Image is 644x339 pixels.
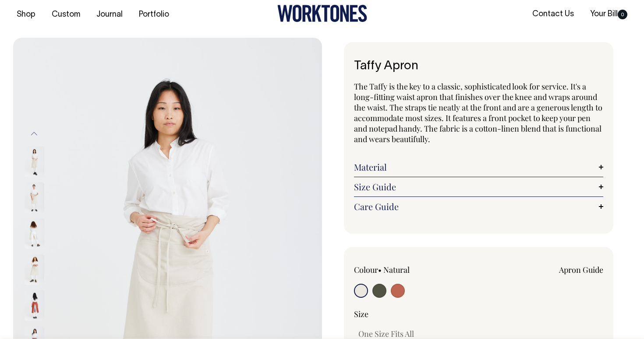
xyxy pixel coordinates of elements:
a: Portfolio [135,7,173,22]
a: Custom [48,7,84,22]
label: Natural [383,264,410,275]
button: Previous [28,124,41,144]
div: Colour [354,264,454,275]
span: One Size Fits All [358,328,414,339]
a: Contact Us [529,7,577,21]
a: Care Guide [354,201,603,212]
a: Material [354,162,603,172]
span: 0 [618,10,627,19]
a: Journal [93,7,126,22]
span: The Taffy is the key to a classic, sophisticated look for service. It's a long-fitting waist apro... [354,81,602,144]
img: natural [25,254,44,285]
img: rust [25,290,44,321]
img: natural [25,146,44,177]
a: Size Guide [354,182,603,192]
a: Shop [13,7,39,22]
h1: Taffy Apron [354,60,603,73]
a: Your Bill0 [587,7,631,21]
div: Size [354,309,603,319]
a: Apron Guide [559,264,603,275]
span: • [378,264,382,275]
img: natural [25,218,44,249]
img: natural [25,182,44,213]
